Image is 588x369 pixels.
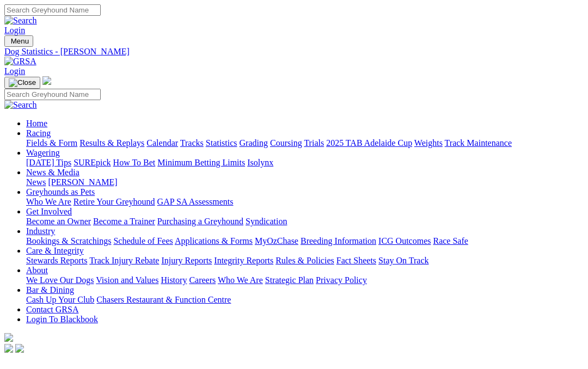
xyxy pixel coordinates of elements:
[4,77,40,89] button: Toggle navigation
[93,217,155,226] a: Become a Trainer
[113,158,156,167] a: How To Bet
[433,236,468,245] a: Race Safe
[73,158,111,167] a: SUREpick
[26,305,78,314] a: Contact GRSA
[206,138,237,147] a: Statistics
[316,275,367,285] a: Privacy Policy
[26,275,94,285] a: We Love Our Dogs
[26,187,95,196] a: Greyhounds as Pets
[378,236,431,245] a: ICG Outcomes
[26,197,584,207] div: Greyhounds as Pets
[9,78,36,87] img: Close
[246,217,287,226] a: Syndication
[26,246,84,255] a: Care & Integrity
[4,66,25,76] a: Login
[157,158,245,167] a: Minimum Betting Limits
[26,168,79,177] a: News & Media
[26,275,584,285] div: About
[218,275,263,285] a: Who We Are
[89,256,159,265] a: Track Injury Rebate
[157,217,243,226] a: Purchasing a Greyhound
[15,344,24,353] img: twitter.svg
[26,158,71,167] a: [DATE] Tips
[26,138,584,148] div: Racing
[73,197,155,206] a: Retire Your Greyhound
[96,275,158,285] a: Vision and Values
[336,256,376,265] a: Fact Sheets
[4,47,584,57] a: Dog Statistics - [PERSON_NAME]
[26,177,584,187] div: News & Media
[26,207,72,216] a: Get Involved
[26,197,71,206] a: Who We Are
[378,256,428,265] a: Stay On Track
[11,37,29,45] span: Menu
[26,226,55,236] a: Industry
[157,197,234,206] a: GAP SA Assessments
[42,76,51,85] img: logo-grsa-white.png
[326,138,412,147] a: 2025 TAB Adelaide Cup
[96,295,231,304] a: Chasers Restaurant & Function Centre
[214,256,273,265] a: Integrity Reports
[26,128,51,138] a: Racing
[26,236,111,245] a: Bookings & Scratchings
[26,295,94,304] a: Cash Up Your Club
[189,275,216,285] a: Careers
[270,138,302,147] a: Coursing
[26,217,91,226] a: Become an Owner
[445,138,512,147] a: Track Maintenance
[26,315,98,324] a: Login To Blackbook
[79,138,144,147] a: Results & Replays
[4,344,13,353] img: facebook.svg
[301,236,376,245] a: Breeding Information
[161,275,187,285] a: History
[26,177,46,187] a: News
[265,275,314,285] a: Strategic Plan
[414,138,443,147] a: Weights
[4,26,25,35] a: Login
[4,35,33,47] button: Toggle navigation
[304,138,324,147] a: Trials
[180,138,204,147] a: Tracks
[26,138,77,147] a: Fields & Form
[4,89,101,100] input: Search
[26,256,87,265] a: Stewards Reports
[161,256,212,265] a: Injury Reports
[4,16,37,26] img: Search
[26,285,74,294] a: Bar & Dining
[146,138,178,147] a: Calendar
[48,177,117,187] a: [PERSON_NAME]
[26,256,584,266] div: Care & Integrity
[4,4,101,16] input: Search
[4,57,36,66] img: GRSA
[4,333,13,342] img: logo-grsa-white.png
[4,100,37,110] img: Search
[247,158,273,167] a: Isolynx
[175,236,253,245] a: Applications & Forms
[26,236,584,246] div: Industry
[113,236,173,245] a: Schedule of Fees
[255,236,298,245] a: MyOzChase
[26,119,47,128] a: Home
[275,256,334,265] a: Rules & Policies
[240,138,268,147] a: Grading
[26,266,48,275] a: About
[26,217,584,226] div: Get Involved
[26,158,584,168] div: Wagering
[26,148,60,157] a: Wagering
[26,295,584,305] div: Bar & Dining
